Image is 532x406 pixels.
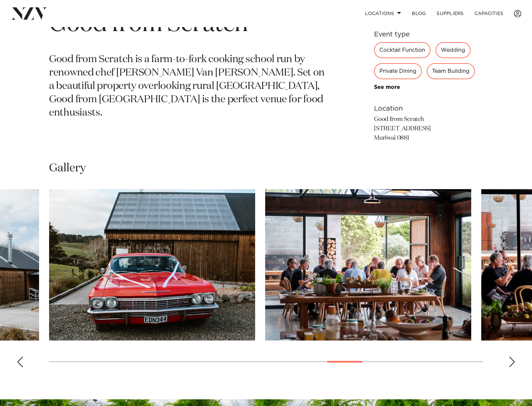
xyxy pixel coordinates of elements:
a: SUPPLIERS [431,6,469,21]
h6: Event type [374,29,483,39]
a: Capacities [469,6,509,21]
h6: Location [374,104,483,114]
div: Private Dining [374,63,422,79]
a: Locations [360,6,406,21]
swiper-slide: 18 / 25 [265,189,471,341]
a: BLOG [406,6,431,21]
h2: Gallery [49,161,86,176]
swiper-slide: 17 / 25 [49,189,255,341]
div: Team Building [427,63,475,79]
p: Good from Scratch [STREET_ADDRESS] Muriwai 0881 [374,115,483,143]
div: Cocktail Function [374,42,430,58]
div: Wedding [435,42,471,58]
p: Good from Scratch is a farm-to-fork cooking school run by renowned chef [PERSON_NAME] Van [PERSON... [49,53,327,120]
img: nzv-logo.png [11,7,47,19]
